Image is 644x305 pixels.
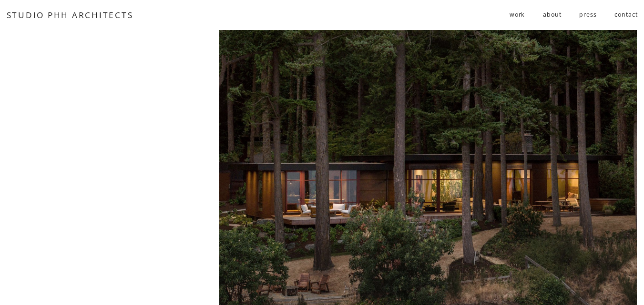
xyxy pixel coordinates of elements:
[510,7,525,23] a: folder dropdown
[543,7,561,23] a: about
[614,7,637,23] a: contact
[579,7,596,23] a: press
[7,10,133,20] a: STUDIO PHH ARCHITECTS
[510,8,525,22] span: work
